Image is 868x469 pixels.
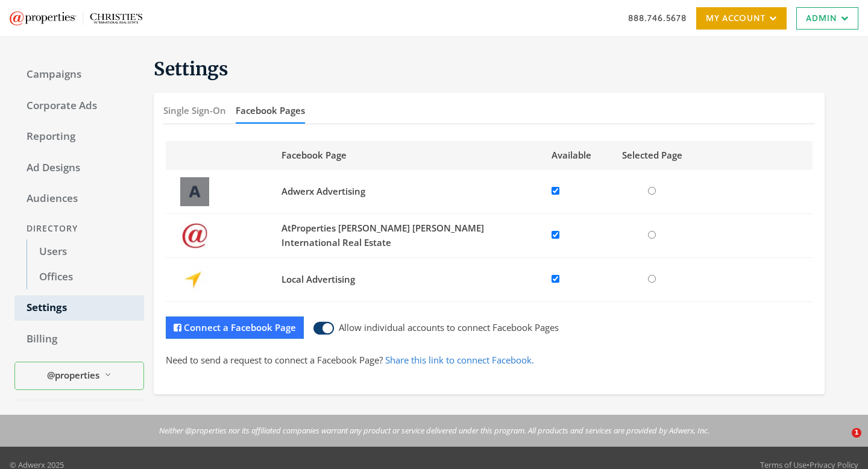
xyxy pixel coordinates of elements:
span: Settings [154,57,228,80]
p: Neither @properties nor its affiliated companies warrant any product or service delivered under t... [159,424,709,436]
a: Share this link to connect Facebook. [385,354,534,366]
button: Facebook Pages [236,98,305,124]
img: Local Advertising [173,265,216,294]
iframe: Intercom live chat [827,428,856,457]
a: Billing [14,327,144,352]
span: Allow individual accounts to connect Facebook Pages [334,319,559,337]
th: Selected Page [599,141,706,169]
a: My Account [696,7,787,30]
img: AtProperties Lonestar Christie's International Real Estate [173,221,216,250]
a: Settings [14,295,144,321]
a: Reporting [14,124,144,150]
div: Need to send a request to connect a Facebook Page? [166,339,813,382]
a: Campaigns [14,62,144,87]
th: Facebook Page [274,141,544,169]
i: Enabled [313,319,334,337]
span: Local Advertising [281,273,355,285]
a: Users [27,239,144,265]
a: Admin [796,7,858,30]
a: Ad Designs [14,156,144,181]
span: 1 [852,428,861,438]
a: Offices [27,265,144,290]
a: 888.746.5678 [628,11,687,24]
button: Connect a Facebook Page [166,316,304,339]
img: Adwerx Advertising [173,177,216,206]
span: AtProperties [PERSON_NAME] [PERSON_NAME] International Real Estate [281,222,484,248]
th: Available [544,141,599,169]
img: Adwerx [10,11,142,25]
a: Audiences [14,186,144,212]
div: Directory [14,218,144,240]
button: @properties [14,362,144,390]
span: @properties [47,368,99,382]
a: Corporate Ads [14,93,144,119]
span: Adwerx Advertising [281,185,365,197]
button: Single Sign-On [163,98,226,124]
